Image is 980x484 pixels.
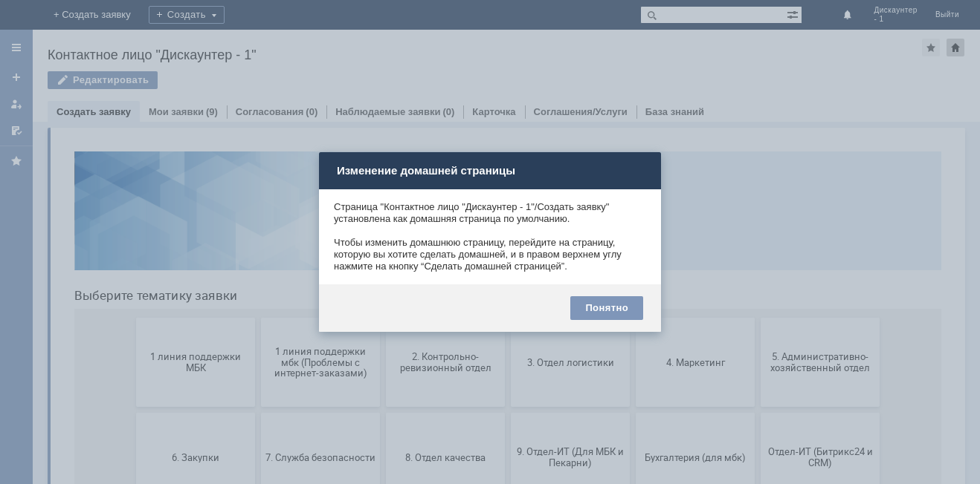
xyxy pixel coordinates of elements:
span: 1 линия поддержки мбк (Проблемы с интернет-заказами) [203,206,313,239]
button: 7. Служба безопасности [199,273,317,362]
button: не актуален [698,368,817,457]
span: 7. Служба безопасности [203,312,313,323]
header: Выберите тематику заявки [12,148,879,163]
span: 4. Маркетинг [578,217,688,228]
button: Франчайзинг [323,368,442,457]
button: 1 линия поддержки МБК [74,178,193,267]
span: 9. Отдел-ИТ (Для МБК и Пекарни) [453,307,563,329]
div: Страница "Контактное лицо "Дискаунтер - 1"/Создать заявку" установлена как домашняя страница по у... [334,201,646,272]
button: Финансовый отдел [199,368,317,457]
button: 3. Отдел логистики [448,178,567,267]
span: Финансовый отдел [203,407,313,418]
div: Изменение домашней страницы [319,152,661,189]
button: 2. Контрольно-ревизионный отдел [323,178,442,267]
span: Отдел-ИТ (Офис) [78,407,188,418]
span: Бухгалтерия (для мбк) [578,312,688,323]
button: Отдел-ИТ (Офис) [74,368,193,457]
span: Это соглашение не активно! [453,402,563,424]
span: не актуален [703,407,813,418]
span: 3. Отдел логистики [453,217,563,228]
span: [PERSON_NAME]. Услуги ИТ для МБК (оформляет L1) [578,396,688,429]
span: 6. Закупки [78,312,188,323]
button: Бухгалтерия (для мбк) [573,273,692,362]
button: 8. Отдел качества [323,273,442,362]
span: Отдел-ИТ (Битрикс24 и CRM) [703,307,813,329]
button: Это соглашение не активно! [448,368,567,457]
button: [PERSON_NAME]. Услуги ИТ для МБК (оформляет L1) [573,368,692,457]
button: 5. Административно-хозяйственный отдел [698,178,817,267]
span: 2. Контрольно-ревизионный отдел [328,212,438,234]
span: 5. Административно-хозяйственный отдел [703,212,813,234]
button: Отдел-ИТ (Битрикс24 и CRM) [698,273,817,362]
label: Воспользуйтесь поиском [297,36,594,51]
input: Например, почта или справка [297,66,594,94]
span: Франчайзинг [328,407,438,418]
span: 1 линия поддержки МБК [78,212,188,234]
button: 4. Маркетинг [573,178,692,267]
button: 1 линия поддержки мбк (Проблемы с интернет-заказами) [199,178,317,267]
button: 6. Закупки [74,273,193,362]
button: 9. Отдел-ИТ (Для МБК и Пекарни) [448,273,567,362]
span: 8. Отдел качества [328,312,438,323]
